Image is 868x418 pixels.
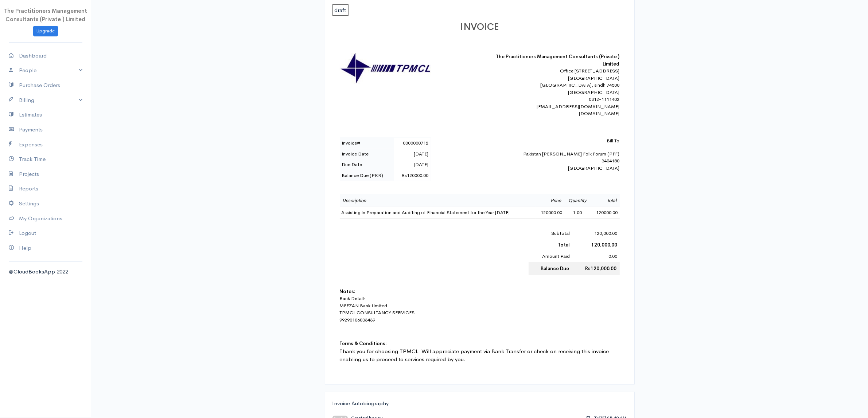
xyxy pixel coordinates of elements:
a: Upgrade [33,26,58,36]
td: Invoice Date [340,149,394,159]
div: Invoice Autobiography [332,399,627,408]
td: [DATE] [394,149,431,159]
td: Description [340,194,536,207]
img: logo-30862.jpg [340,53,431,84]
div: Pakistan [PERSON_NAME] Folk Forum (PFF) 3404180 [GEOGRAPHIC_DATA] [492,137,620,171]
td: Invoice# [340,138,394,149]
td: 1.00 [564,207,591,218]
td: 120000.00 [536,207,564,218]
b: Notes: [340,288,356,295]
b: The Practitioners Management Consultants (Private ) Limited [496,54,620,67]
span: The Practitioners Management Consultants (Private ) Limited [4,7,87,23]
td: 120,000.00 [572,228,619,239]
td: 0000008712 [394,138,431,149]
td: Price [536,194,564,207]
td: Rs120,000.00 [572,262,619,275]
td: Subtotal [529,228,572,239]
div: Office [STREET_ADDRESS] [GEOGRAPHIC_DATA] [GEOGRAPHIC_DATA], sindh 74500 [GEOGRAPHIC_DATA] 0312-1... [492,67,620,117]
td: 0.00 [572,251,619,262]
h1: INVOICE [340,22,620,32]
b: 120,000.00 [592,242,618,248]
td: Amount Paid [529,251,572,262]
td: Total [591,194,620,207]
td: Rs120000.00 [394,170,431,181]
td: Due Date [340,159,394,170]
div: @CloudBooksApp 2022 [9,268,82,276]
p: Bank Detail: MEEZAN Bank Limited TPMCL CONSULTANCY SERVICES 99290106833439 [340,295,620,323]
span: draft [332,4,349,16]
td: 120000.00 [591,207,620,218]
span: Thank you for choosing TPMCL. Will appreciate payment via Bank Transfer or check on receiving thi... [340,348,609,363]
td: [DATE] [394,159,431,170]
p: Bill To [492,137,620,145]
td: Balance Due [529,262,572,275]
td: Assisting in Preparation and Auditing of Financial Statement for the Year [DATE] [340,207,536,218]
td: Quantity [564,194,591,207]
td: Balance Due (PKR) [340,170,394,181]
b: Total [558,242,570,248]
b: Terms & Conditions: [340,340,387,347]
